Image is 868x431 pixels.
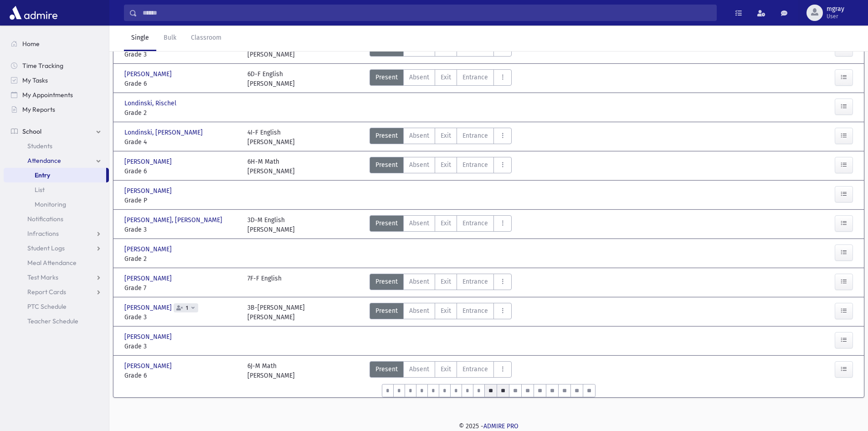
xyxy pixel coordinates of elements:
[462,73,488,82] span: Entrance
[124,50,238,59] span: Grade 3
[124,244,174,254] span: [PERSON_NAME]
[184,305,190,311] span: 1
[124,69,174,79] span: [PERSON_NAME]
[247,303,305,322] div: 3B-[PERSON_NAME] [PERSON_NAME]
[4,299,109,314] a: PTC Schedule
[4,102,109,117] a: My Reports
[124,274,174,283] span: [PERSON_NAME]
[409,364,429,374] span: Absent
[370,361,512,380] div: AttTypes
[22,105,55,114] span: My Reports
[370,303,512,322] div: AttTypes
[375,306,398,316] span: Present
[462,364,488,374] span: Entrance
[247,69,295,88] div: 6D-F English [PERSON_NAME]
[4,58,109,73] a: Time Tracking
[27,317,78,325] span: Teacher Schedule
[441,364,451,374] span: Exit
[247,128,295,147] div: 4I-F English [PERSON_NAME]
[409,306,429,316] span: Absent
[247,274,282,293] div: 7F-F English
[124,215,224,225] span: [PERSON_NAME], [PERSON_NAME]
[370,274,512,293] div: AttTypes
[375,160,398,170] span: Present
[375,364,398,374] span: Present
[35,200,66,208] span: Monitoring
[370,69,512,88] div: AttTypes
[441,160,451,170] span: Exit
[27,229,59,238] span: Infractions
[370,128,512,147] div: AttTypes
[35,171,50,179] span: Entry
[124,137,238,147] span: Grade 4
[124,303,174,312] span: [PERSON_NAME]
[22,62,63,70] span: Time Tracking
[375,73,398,82] span: Present
[124,26,156,51] a: Single
[35,186,45,194] span: List
[124,166,238,176] span: Grade 6
[27,244,65,252] span: Student Logs
[124,342,238,351] span: Grade 3
[4,124,109,139] a: School
[124,283,238,293] span: Grade 7
[462,277,488,286] span: Entrance
[22,127,41,135] span: School
[4,314,109,328] a: Teacher Schedule
[4,270,109,285] a: Test Marks
[124,79,238,88] span: Grade 6
[4,212,109,226] a: Notifications
[4,88,109,102] a: My Appointments
[22,91,73,99] span: My Appointments
[375,277,398,286] span: Present
[441,306,451,316] span: Exit
[4,182,109,197] a: List
[4,36,109,51] a: Home
[4,285,109,299] a: Report Cards
[370,215,512,234] div: AttTypes
[409,277,429,286] span: Absent
[4,153,109,168] a: Attendance
[462,160,488,170] span: Entrance
[27,273,58,281] span: Test Marks
[441,131,451,140] span: Exit
[462,306,488,316] span: Entrance
[27,302,67,311] span: PTC Schedule
[124,371,238,380] span: Grade 6
[137,5,716,21] input: Search
[370,157,512,176] div: AttTypes
[247,215,295,234] div: 3D-M English [PERSON_NAME]
[247,157,295,176] div: 6H-M Math [PERSON_NAME]
[375,218,398,228] span: Present
[124,332,174,342] span: [PERSON_NAME]
[7,4,60,22] img: AdmirePro
[27,288,66,296] span: Report Cards
[409,73,429,82] span: Absent
[4,73,109,88] a: My Tasks
[124,108,238,118] span: Grade 2
[22,76,48,84] span: My Tasks
[247,361,295,380] div: 6J-M Math [PERSON_NAME]
[27,215,63,223] span: Notifications
[441,73,451,82] span: Exit
[27,259,77,267] span: Meal Attendance
[124,186,174,196] span: [PERSON_NAME]
[827,5,844,13] span: mgray
[124,128,205,137] span: Londinski, [PERSON_NAME]
[124,225,238,234] span: Grade 3
[124,196,238,205] span: Grade P
[462,131,488,140] span: Entrance
[22,40,40,48] span: Home
[375,131,398,140] span: Present
[156,26,184,51] a: Bulk
[4,255,109,270] a: Meal Attendance
[4,226,109,241] a: Infractions
[124,157,174,166] span: [PERSON_NAME]
[124,312,238,322] span: Grade 3
[124,421,853,431] div: © 2025 -
[4,197,109,212] a: Monitoring
[4,139,109,153] a: Students
[409,160,429,170] span: Absent
[409,218,429,228] span: Absent
[184,26,229,51] a: Classroom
